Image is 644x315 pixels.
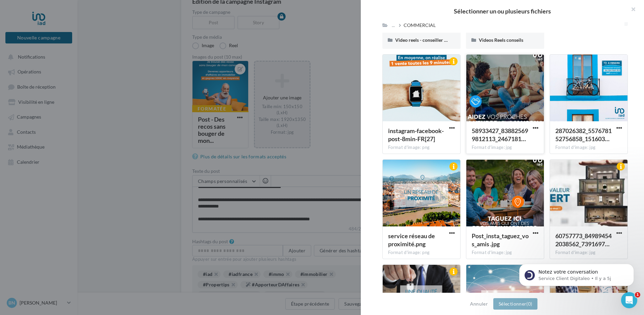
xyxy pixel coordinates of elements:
span: 1 [635,292,640,297]
span: service réseau de proximité.png [388,232,435,248]
span: Videos Reels conseils [479,37,523,43]
span: Video reels - conseiller à votre ecoute [395,37,474,43]
div: Format d'image: png [388,145,455,151]
span: 60757773_849894542038562_7391697720676712448_n.jpg [555,232,612,248]
span: (0) [526,301,532,307]
div: Format d'image: jpg [555,145,622,151]
iframe: Intercom live chat [621,292,637,308]
span: Post_insta_taguez_vos_amis .jpg [472,232,529,248]
div: Format d'image: jpg [472,250,538,256]
div: ... [390,21,396,30]
span: 58933427_838825699812113_2467181054801215488_n.jpg [472,127,528,143]
div: Format d'image: jpg [472,145,538,151]
div: COMMERCIAL [404,22,436,29]
button: Annuler [467,300,491,308]
h2: Sélectionner un ou plusieurs fichiers [372,8,633,14]
div: Format d'image: png [388,250,455,256]
button: Sélectionner(0) [493,298,537,310]
span: 287026382_557678152756858_1516039708010779047_n.jpg [555,127,612,143]
iframe: Intercom notifications message [509,250,644,297]
span: instagram-facebook-post-8min-FR[27] [388,127,444,143]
